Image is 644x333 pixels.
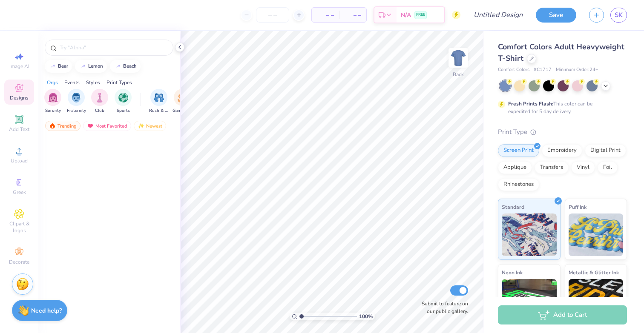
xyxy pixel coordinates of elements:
[134,121,166,131] div: Newest
[569,268,619,277] span: Metallic & Glitter Ink
[508,100,553,107] strong: Fresh Prints Flash:
[91,89,108,114] div: filter for Club
[498,66,529,74] span: Comfort Colors
[67,108,86,114] span: Fraternity
[498,161,532,174] div: Applique
[64,79,80,86] div: Events
[83,121,131,131] div: Most Favorited
[502,213,557,256] img: Standard
[502,279,557,322] img: Neon Ink
[344,11,361,20] span: – –
[9,126,29,133] span: Add Text
[610,8,627,23] a: SK
[569,202,586,211] span: Puff Ink
[569,213,624,256] img: Puff Ink
[110,60,141,73] button: beach
[317,11,334,20] span: – –
[59,43,168,52] input: Try "Alpha"
[117,108,130,114] span: Sports
[11,157,28,164] span: Upload
[95,93,104,102] img: Club Image
[13,189,26,196] span: Greek
[502,202,524,211] span: Standard
[44,89,61,114] button: filter button
[401,11,411,20] span: N/A
[31,307,62,315] strong: Need help?
[556,66,598,74] span: Minimum Order: 24 +
[87,123,94,129] img: most_fav.gif
[45,121,80,131] div: Trending
[535,161,569,174] div: Transfers
[45,108,61,114] span: Sorority
[172,108,192,114] span: Game Day
[75,60,107,73] button: lemon
[88,64,103,68] div: lemon
[86,79,100,86] div: Styles
[118,93,128,102] img: Sports Image
[58,64,68,68] div: bear
[115,89,132,114] div: filter for Sports
[9,259,29,265] span: Decorate
[67,89,86,114] div: filter for Fraternity
[536,8,576,23] button: Save
[106,79,132,86] div: Print Types
[49,64,56,69] img: trend_line.gif
[4,220,34,234] span: Clipart & logos
[498,127,627,137] div: Print Type
[149,89,169,114] button: filter button
[498,178,539,191] div: Rhinestones
[498,144,539,157] div: Screen Print
[571,161,595,174] div: Vinyl
[149,108,169,114] span: Rush & Bid
[49,123,56,129] img: trending.gif
[172,89,192,114] button: filter button
[115,89,132,114] button: filter button
[45,60,72,73] button: bear
[172,89,192,114] div: filter for Game Day
[95,108,104,114] span: Club
[149,89,169,114] div: filter for Rush & Bid
[498,42,624,63] span: Comfort Colors Adult Heavyweight T-Shirt
[138,123,144,129] img: Newest.gif
[450,49,467,66] img: Back
[9,63,29,70] span: Image AI
[47,79,58,86] div: Orgs
[67,89,86,114] button: filter button
[502,268,523,277] span: Neon Ink
[615,10,623,20] span: SK
[542,144,582,157] div: Embroidery
[10,94,29,101] span: Designs
[178,93,187,102] img: Game Day Image
[598,161,618,174] div: Foil
[44,89,61,114] div: filter for Sorority
[154,93,164,102] img: Rush & Bid Image
[453,71,464,78] div: Back
[416,12,425,18] span: FREE
[534,66,552,74] span: # C1717
[91,89,108,114] button: filter button
[48,93,58,102] img: Sorority Image
[585,144,626,157] div: Digital Print
[80,64,86,69] img: trend_line.gif
[115,64,121,69] img: trend_line.gif
[508,100,613,115] div: This color can be expedited for 5 day delivery.
[569,279,624,322] img: Metallic & Glitter Ink
[359,313,373,320] span: 100 %
[417,300,468,315] label: Submit to feature on our public gallery.
[256,7,289,23] input: – –
[467,6,529,23] input: Untitled Design
[123,64,137,68] div: beach
[72,93,81,102] img: Fraternity Image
